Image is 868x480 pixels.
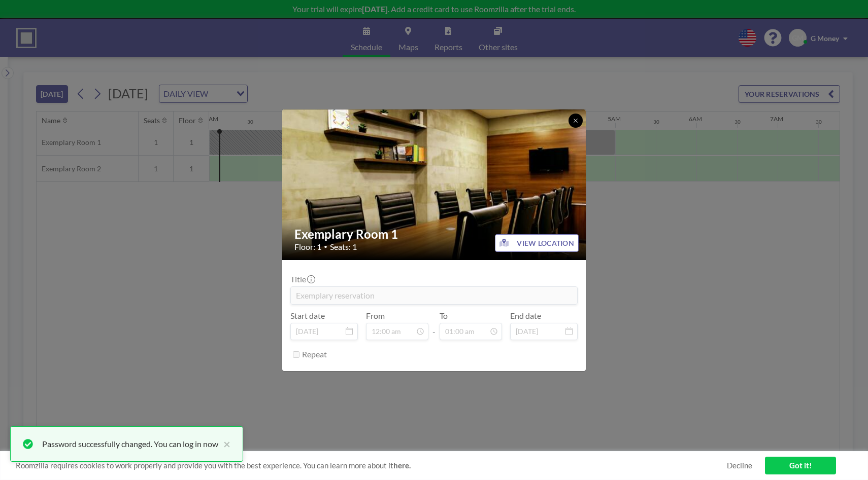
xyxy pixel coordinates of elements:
span: • [324,243,327,250]
span: Floor: 1 [294,242,321,252]
h2: Exemplary Room 1 [294,227,575,242]
a: Decline [727,461,752,470]
div: Password successfully changed. You can log in now [42,438,218,450]
img: 537.jpg [282,83,587,286]
a: Got it! [765,457,836,474]
span: Roomzilla requires cookies to work properly and provide you with the best experience. You can lea... [16,461,727,470]
span: Seats: 1 [330,242,357,252]
button: VIEW LOCATION [495,234,579,252]
input: (No title) [291,287,577,304]
a: here. [393,461,411,470]
label: To [440,311,448,321]
label: Repeat [302,349,327,359]
label: Start date [290,311,325,321]
label: End date [510,311,541,321]
label: Title [290,274,314,284]
button: close [218,438,230,450]
label: From [366,311,385,321]
span: - [432,314,436,337]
